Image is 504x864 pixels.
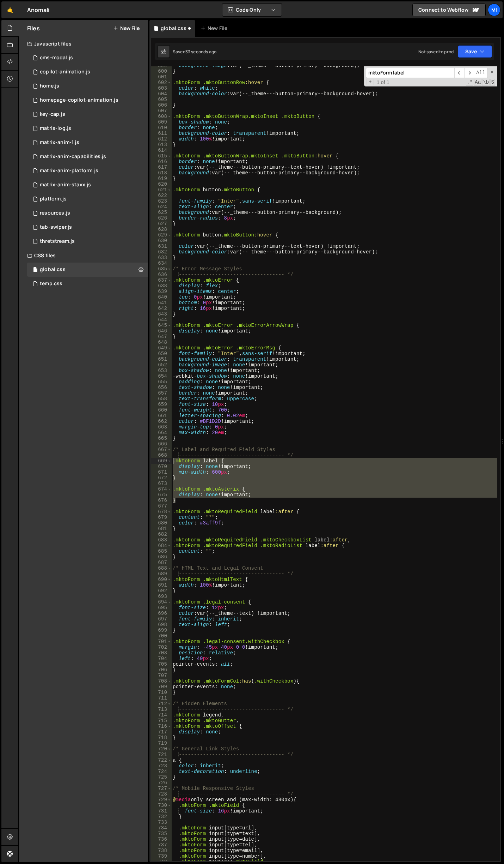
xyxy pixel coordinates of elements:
[151,277,172,283] div: 637
[151,532,172,537] div: 682
[27,263,148,277] div: 15093/39455.css
[151,633,172,639] div: 700
[151,373,172,379] div: 654
[151,831,172,836] div: 735
[151,198,172,204] div: 623
[151,842,172,848] div: 737
[40,55,73,61] div: cms-modal.js
[151,227,172,232] div: 628
[201,25,230,32] div: New File
[151,644,172,650] div: 702
[151,509,172,515] div: 678
[151,249,172,255] div: 632
[151,300,172,306] div: 641
[151,735,172,740] div: 718
[27,107,148,121] div: 15093/44488.js
[151,707,172,712] div: 713
[151,582,172,588] div: 691
[40,168,98,174] div: matrix-anim-platform.js
[151,571,172,577] div: 689
[151,407,172,413] div: 660
[151,125,172,131] div: 610
[151,690,172,695] div: 710
[151,385,172,390] div: 656
[19,248,148,263] div: CSS files
[151,836,172,842] div: 736
[151,114,172,119] div: 608
[151,667,172,673] div: 706
[151,503,172,509] div: 677
[151,650,172,656] div: 703
[151,170,172,176] div: 618
[151,238,172,244] div: 630
[151,283,172,289] div: 638
[151,328,172,334] div: 646
[151,181,172,187] div: 620
[151,678,172,684] div: 708
[151,492,172,498] div: 675
[151,430,172,436] div: 664
[151,774,172,780] div: 725
[151,611,172,616] div: 696
[151,148,172,153] div: 614
[151,695,172,701] div: 711
[151,424,172,430] div: 663
[151,622,172,628] div: 698
[474,79,481,86] span: CaseSensitive Search
[151,266,172,272] div: 635
[151,306,172,311] div: 642
[151,289,172,294] div: 639
[151,486,172,492] div: 674
[151,255,172,260] div: 633
[151,820,172,825] div: 733
[40,210,70,216] div: resources.js
[151,419,172,424] div: 662
[27,93,148,107] div: 15093/44951.js
[151,119,172,125] div: 609
[151,724,172,729] div: 716
[418,49,454,55] div: Not saved to prod
[151,260,172,266] div: 634
[151,68,172,74] div: 600
[27,136,148,150] div: 15093/44468.js
[151,605,172,611] div: 695
[151,616,172,622] div: 697
[151,91,172,97] div: 604
[151,797,172,803] div: 729
[151,436,172,441] div: 665
[27,6,49,14] div: Anomali
[151,340,172,345] div: 648
[27,121,148,136] div: 15093/44972.js
[151,311,172,317] div: 643
[27,178,148,192] div: 15093/44560.js
[151,803,172,808] div: 730
[151,390,172,396] div: 657
[151,323,172,328] div: 645
[151,853,172,859] div: 739
[151,543,172,548] div: 684
[40,97,118,103] div: homepage-copilot-animation.js
[27,79,148,93] div: 15093/43289.js
[151,153,172,159] div: 615
[151,136,172,142] div: 612
[151,701,172,707] div: 712
[151,356,172,362] div: 651
[454,68,464,78] span: ​
[1,1,19,18] a: 🤙
[151,351,172,356] div: 650
[27,206,148,220] div: 15093/44705.js
[27,234,148,248] div: 15093/42555.js
[151,97,172,102] div: 605
[151,232,172,238] div: 629
[151,628,172,633] div: 699
[151,131,172,136] div: 611
[27,220,148,234] div: 15093/44053.js
[151,221,172,227] div: 627
[151,656,172,661] div: 704
[151,594,172,599] div: 693
[466,79,473,86] span: RegExp Search
[151,712,172,718] div: 714
[27,51,148,65] div: 15093/42609.js
[151,520,172,526] div: 680
[151,780,172,786] div: 726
